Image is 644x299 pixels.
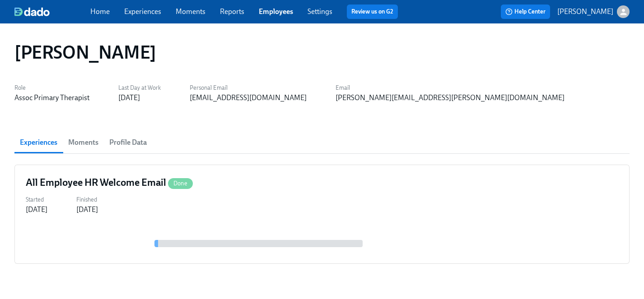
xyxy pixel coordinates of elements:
a: Moments [176,7,205,16]
a: Home [90,7,110,16]
a: Review us on G2 [351,7,393,16]
div: [PERSON_NAME][EMAIL_ADDRESS][PERSON_NAME][DOMAIN_NAME] [336,93,565,103]
button: Help Center [501,5,550,19]
label: Personal Email [190,83,307,93]
button: [PERSON_NAME] [557,5,630,18]
a: Employees [259,7,293,16]
img: dado [14,7,50,16]
span: Help Center [505,7,546,16]
span: Moments [68,136,98,149]
div: [EMAIL_ADDRESS][DOMAIN_NAME] [190,93,307,103]
p: [PERSON_NAME] [557,7,613,17]
h4: All Employee HR Welcome Email [26,176,193,189]
span: Experiences [20,136,57,149]
label: Email [336,83,565,93]
a: Experiences [124,7,161,16]
div: [DATE] [118,93,140,103]
label: Role [14,83,89,93]
span: Profile Data [109,136,147,149]
div: Assoc Primary Therapist [14,93,89,103]
span: Done [168,180,193,187]
a: Reports [220,7,244,16]
label: Last Day at Work [118,83,161,93]
label: Finished [76,195,98,205]
a: dado [14,7,90,16]
div: [DATE] [26,205,47,215]
a: Settings [308,7,332,16]
label: Started [26,195,47,205]
h1: [PERSON_NAME] [14,41,156,63]
button: Review us on G2 [347,5,398,19]
div: [DATE] [76,205,98,215]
